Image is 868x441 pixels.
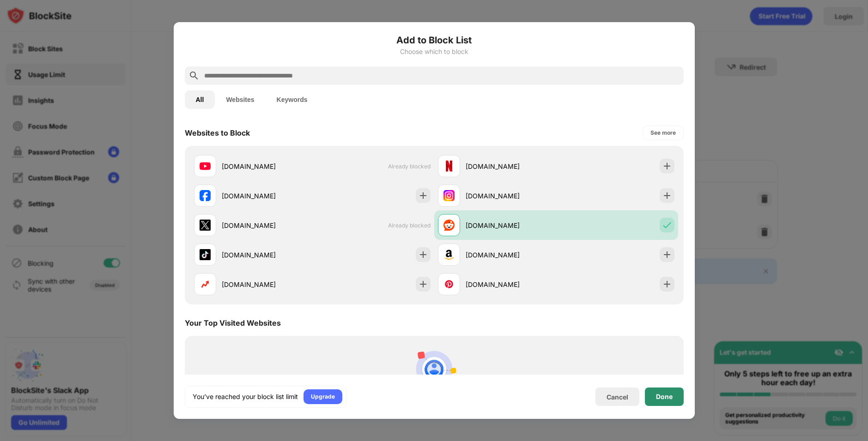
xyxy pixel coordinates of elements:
[466,191,556,201] div: [DOMAIN_NAME]
[200,190,211,201] img: favicons
[388,222,431,229] span: Already blocked
[466,161,556,171] div: [DOMAIN_NAME]
[466,280,556,289] div: [DOMAIN_NAME]
[200,161,211,172] img: favicons
[607,393,628,401] div: Cancel
[193,392,298,401] div: You’ve reached your block list limit
[443,249,455,260] img: favicons
[222,250,312,260] div: [DOMAIN_NAME]
[222,280,312,289] div: [DOMAIN_NAME]
[185,48,684,55] div: Choose which to block
[215,90,265,109] button: Websites
[311,392,335,401] div: Upgrade
[185,318,281,328] div: Your Top Visited Websites
[200,279,211,290] img: favicons
[200,220,211,231] img: favicons
[466,250,556,260] div: [DOMAIN_NAME]
[443,161,455,172] img: favicons
[200,249,211,260] img: favicons
[443,190,455,201] img: favicons
[185,128,250,137] div: Websites to Block
[656,393,673,400] div: Done
[188,70,200,81] img: search.svg
[388,163,431,170] span: Already blocked
[443,279,455,290] img: favicons
[185,90,215,109] button: All
[222,191,312,201] div: [DOMAIN_NAME]
[443,220,455,231] img: favicons
[266,90,319,109] button: Keywords
[466,220,556,230] div: [DOMAIN_NAME]
[222,161,312,171] div: [DOMAIN_NAME]
[222,220,312,230] div: [DOMAIN_NAME]
[650,128,676,137] div: See more
[412,347,456,391] img: personal-suggestions.svg
[185,33,684,47] h6: Add to Block List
